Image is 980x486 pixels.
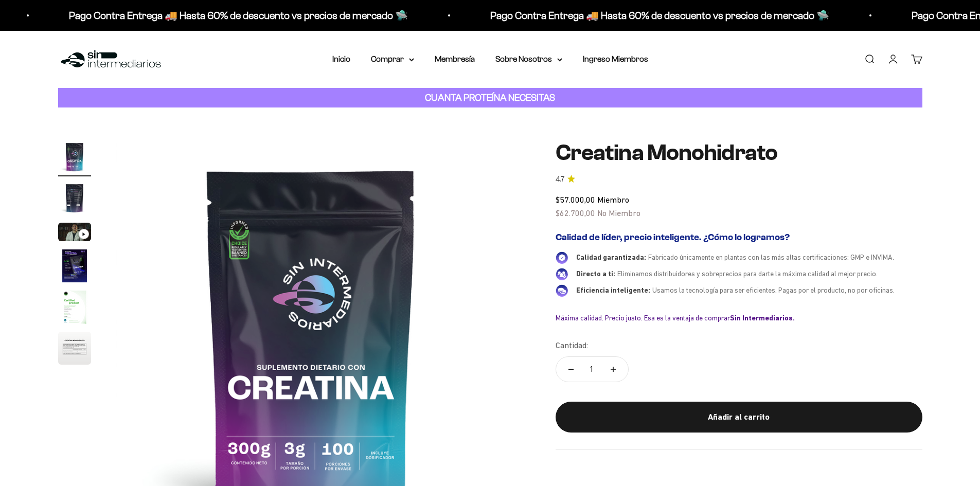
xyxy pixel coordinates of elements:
[576,410,902,424] div: Añadir al carrito
[556,402,922,433] button: Añadir al carrito
[576,286,650,294] span: Eficiencia inteligente:
[556,232,922,243] h2: Calidad de líder, precio inteligente. ¿Cómo lo logramos?
[597,208,640,218] span: No Miembro
[556,140,922,165] h1: Creatina Monohidrato
[556,174,922,185] a: 4.74.7 de 5.0 estrellas
[58,182,91,214] img: Creatina Monohidrato
[435,55,475,63] a: Membresía
[58,182,91,218] button: Ir al artículo 2
[58,332,91,365] img: Creatina Monohidrato
[58,249,91,285] button: Ir al artículo 4
[371,52,414,66] summary: Comprar
[488,7,827,24] p: Pago Contra Entrega 🚚 Hasta 60% de descuento vs precios de mercado 🛸
[332,55,350,63] a: Inicio
[556,268,568,280] img: Directo a ti
[556,208,595,218] span: $62.700,00
[425,92,555,103] strong: CUANTA PROTEÍNA NECESITAS
[652,286,895,294] span: Usamos la tecnología para ser eficientes. Pagas por el producto, no por oficinas.
[66,7,405,24] p: Pago Contra Entrega 🚚 Hasta 60% de descuento vs precios de mercado 🛸
[58,291,91,327] button: Ir al artículo 5
[617,269,878,278] span: Eliminamos distribuidores y sobreprecios para darte la máxima calidad al mejor precio.
[58,223,91,244] button: Ir al artículo 3
[730,314,795,322] b: Sin Intermediarios.
[58,140,91,176] button: Ir al artículo 1
[58,291,91,323] img: Creatina Monohidrato
[576,253,646,261] span: Calidad garantizada:
[597,195,629,204] span: Miembro
[556,284,568,297] img: Eficiencia inteligente
[58,332,91,368] button: Ir al artículo 6
[556,174,564,185] span: 4.7
[556,339,588,352] label: Cantidad:
[598,357,628,382] button: Aumentar cantidad
[58,140,91,173] img: Creatina Monohidrato
[495,52,562,66] summary: Sobre Nosotros
[583,55,648,63] a: Ingreso Miembros
[58,249,91,282] img: Creatina Monohidrato
[556,313,922,322] div: Máxima calidad. Precio justo. Esa es la ventaja de comprar
[576,269,615,278] span: Directo a ti:
[648,253,894,261] span: Fabricado únicamente en plantas con las más altas certificaciones: GMP e INVIMA.
[556,251,568,264] img: Calidad garantizada
[556,195,595,204] span: $57.000,00
[556,357,586,382] button: Reducir cantidad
